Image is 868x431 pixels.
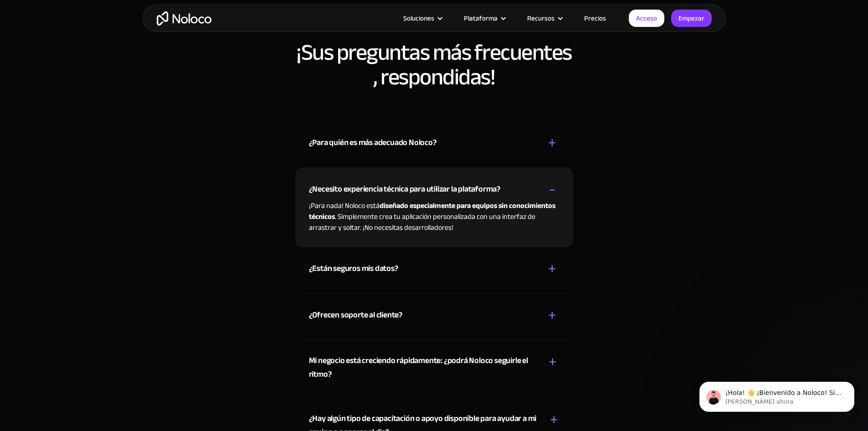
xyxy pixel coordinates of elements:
div: Plataforma [452,12,516,24]
font: Empezar [678,12,704,25]
font: , respondidas! [373,56,495,99]
a: Precios [573,12,617,24]
font: Recursos [527,12,555,25]
font: Acceso [636,12,657,25]
font: Soluciones [403,12,434,25]
font: + [548,300,556,330]
font: ¿Para quién es más adecuado Noloco? [309,135,437,150]
font: diseñado especialmente para equipos sin conocimientos técnicos [309,199,555,223]
font: Mi negocio está creciendo rápidamente: ¿podrá Noloco seguirle el ritmo? [309,353,528,382]
font: + [549,347,557,377]
font: + [548,254,556,284]
font: Precios [584,12,606,25]
font: ¡Para nada! Noloco está [309,199,380,213]
font: ¿Necesito experiencia técnica para utilizar la plataforma? [309,182,500,197]
font: ¡Sus preguntas más frecuentes [296,31,572,74]
div: Soluciones [392,12,452,24]
font: ¿Ofrecen soporte al cliente? [309,307,402,322]
a: Empezar [671,10,712,27]
font: - [549,174,555,204]
font: ¿Están seguros mis datos? [309,261,398,276]
a: Acceso [629,10,664,27]
div: Recursos [516,12,573,24]
a: hogar [157,11,211,26]
font: Plataforma [464,12,498,25]
iframe: Mensaje de notificaciones del intercomunicador [686,363,868,426]
font: + [548,128,556,158]
font: . Simplemente crea tu aplicación personalizada con una interfaz de arrastrar y soltar. ¡No necesi... [309,210,535,234]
